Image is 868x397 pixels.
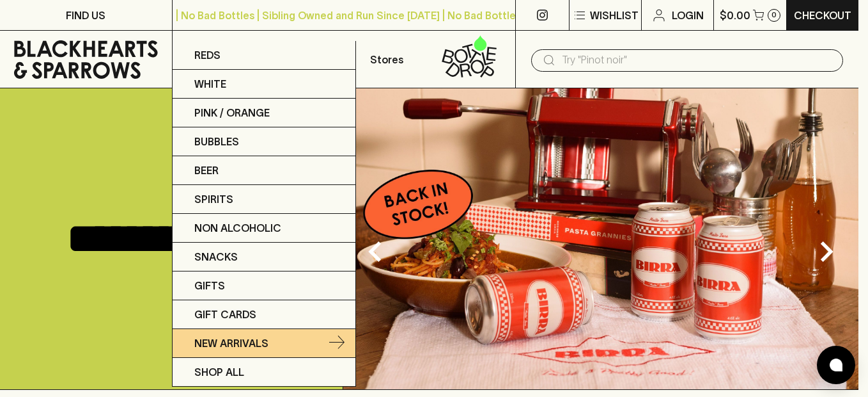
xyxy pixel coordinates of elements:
a: Gift Cards [173,300,355,329]
p: Bubbles [194,134,239,149]
p: Reds [194,47,221,63]
a: Pink / Orange [173,99,355,127]
a: White [173,70,355,99]
p: Non Alcoholic [194,220,281,236]
p: SHOP ALL [194,364,244,380]
p: Gift Cards [194,307,256,322]
a: SHOP ALL [173,358,355,386]
p: New Arrivals [194,336,268,351]
a: Reds [173,41,355,70]
p: Gifts [194,278,225,293]
a: Spirits [173,185,355,214]
a: Gifts [173,271,355,300]
p: Pink / Orange [194,105,270,120]
img: bubble-icon [830,359,842,371]
a: New Arrivals [173,329,355,358]
a: Snacks [173,243,355,271]
p: White [194,76,226,92]
p: Spirits [194,191,233,207]
p: Snacks [194,249,238,264]
a: Non Alcoholic [173,214,355,243]
a: Bubbles [173,127,355,156]
p: Beer [194,163,219,178]
a: Beer [173,156,355,185]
